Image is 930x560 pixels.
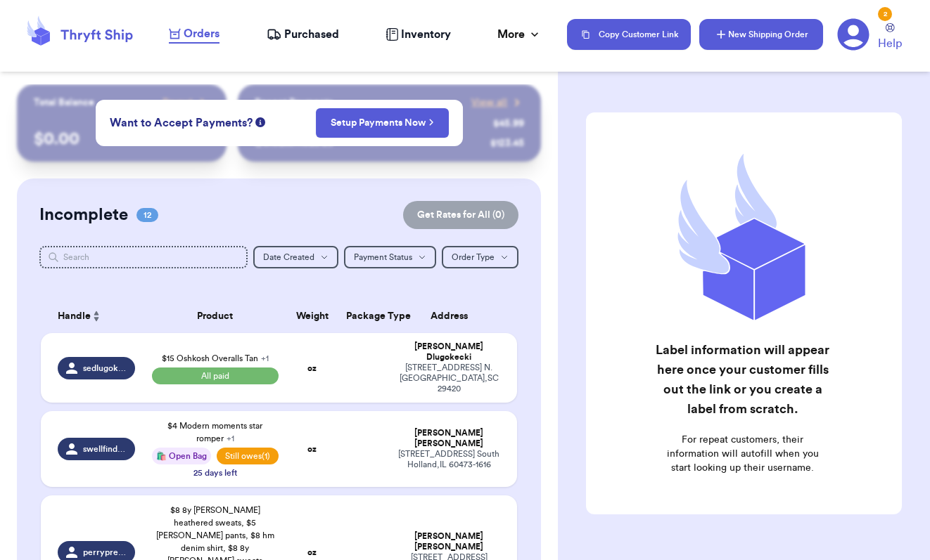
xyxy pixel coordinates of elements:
div: [PERSON_NAME] Dlugokecki [397,341,500,363]
span: $4 Modern moments star romper [167,422,262,443]
th: Product [144,299,287,333]
p: $ 0.00 [34,128,210,150]
div: $ 123.45 [490,136,524,150]
span: 12 [136,208,158,222]
div: More [497,26,542,43]
p: Recent Payments [255,96,333,110]
div: 2 [878,7,892,21]
span: Orders [184,25,219,42]
div: 25 days left [193,467,237,478]
a: Orders [169,25,219,44]
div: [STREET_ADDRESS] South Holland , IL 60473-1616 [397,449,500,470]
th: Address [389,299,517,333]
a: 2 [837,18,870,51]
strong: oz [307,445,317,453]
a: Setup Payments Now [331,116,434,130]
a: Inventory [386,26,451,43]
span: Order Type [452,253,495,261]
div: 🛍️ Open Bag [152,448,212,464]
span: + 1 [261,354,269,363]
span: sedlugokecki [83,363,127,374]
span: Purchased [284,26,339,43]
span: + 1 [227,434,234,443]
div: $ 45.99 [493,117,524,131]
span: Payment Status [354,253,412,261]
a: Payout [163,96,210,110]
span: View all [471,96,507,110]
button: New Shipping Order [699,19,823,50]
span: Handle [58,309,91,324]
a: Purchased [267,26,339,43]
span: Inventory [401,26,451,43]
span: Want to Accept Payments? [110,115,253,131]
button: Order Type [442,246,518,268]
strong: oz [307,548,317,556]
span: Help [878,35,902,52]
button: Payment Status [344,246,436,268]
span: Still owes (1) [217,448,278,464]
span: swellfindsco [83,443,127,455]
p: Total Balance [34,96,94,110]
h2: Label information will appear here once your customer fills out the link or you create a label fr... [656,340,830,419]
button: Copy Customer Link [567,19,691,50]
a: Help [878,23,902,52]
strong: oz [307,364,317,372]
span: perrypreloved_thriftedthreads [83,547,127,558]
div: [STREET_ADDRESS] N. [GEOGRAPHIC_DATA] , SC 29420 [397,363,500,394]
button: Get Rates for All (0) [403,201,518,229]
input: Search [39,246,248,268]
div: [PERSON_NAME] [PERSON_NAME] [397,531,500,552]
span: Payout [163,96,193,110]
th: Weight [287,299,338,333]
span: All paid [152,367,279,384]
button: Sort ascending [91,308,102,325]
span: $15 Oshkosh Overalls Tan [162,354,269,363]
div: [PERSON_NAME] [PERSON_NAME] [397,428,500,449]
button: Date Created [253,246,338,268]
button: Setup Payments Now [316,108,449,138]
a: View all [471,96,524,110]
th: Package Type [338,299,389,333]
h2: Incomplete [39,204,128,226]
span: Date Created [263,253,314,261]
p: For repeat customers, their information will autofill when you start looking up their username. [656,433,830,475]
